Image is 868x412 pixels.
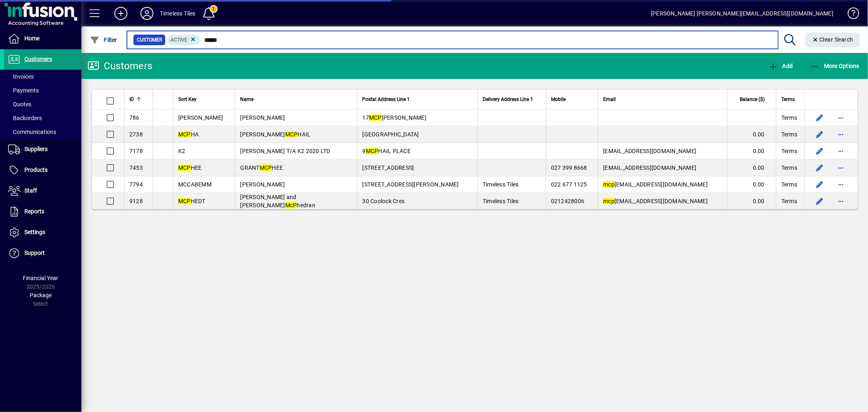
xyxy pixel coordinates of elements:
button: More options [834,195,847,208]
a: Communications [4,125,81,139]
button: More options [834,128,847,141]
button: More options [834,111,847,124]
span: [EMAIL_ADDRESS][DOMAIN_NAME] [603,181,708,188]
span: Settings [24,229,45,235]
td: 0.00 [727,193,776,209]
span: Terms [781,130,797,138]
span: Terms [781,180,797,188]
em: mcp [603,198,614,204]
div: Mobile [551,95,593,104]
a: Backorders [4,111,81,125]
span: Customers [24,56,52,62]
div: Email [603,95,722,104]
span: [PERSON_NAME] HAIL [240,131,310,138]
span: Delivery Address Line 1 [483,95,533,104]
em: McP [285,202,297,208]
span: [EMAIL_ADDRESS][DOMAIN_NAME] [603,198,708,204]
span: Active [171,37,188,43]
span: Suppliers [24,146,48,152]
a: Staff [4,181,81,201]
span: [PERSON_NAME] [240,114,285,121]
span: GRANT HEE [240,164,283,171]
span: Terms [781,95,795,104]
span: [PERSON_NAME] [178,114,223,121]
span: MCCABEMM [178,181,212,188]
em: MCP [178,131,191,138]
span: 2738 [129,131,143,138]
a: Payments [4,83,81,97]
a: Reports [4,202,81,222]
span: [STREET_ADDRESS] [362,164,414,171]
button: More options [834,161,847,174]
span: Email [603,95,616,104]
span: Financial Year [23,275,59,281]
span: Customer [137,36,162,44]
span: Filter [90,37,117,43]
span: 7178 [129,148,143,154]
span: ID [129,95,134,104]
button: More options [834,145,847,158]
div: Name [240,95,352,104]
span: Communications [8,129,56,135]
div: ID [129,95,148,104]
span: Products [24,167,48,173]
span: Support [24,250,45,256]
span: HA [178,131,199,138]
td: 0.00 [727,176,776,193]
span: Home [24,35,39,42]
td: 0.00 [727,160,776,176]
span: Terms [781,114,797,122]
a: Quotes [4,97,81,111]
span: Invoices [8,73,34,80]
button: Edit [813,178,826,191]
a: Knowledge Base [842,2,858,28]
em: MCP [178,164,191,171]
button: Edit [813,145,826,158]
span: Timeless Tiles [483,198,519,204]
button: Edit [813,111,826,124]
a: Invoices [4,70,81,83]
span: Mobile [551,95,566,104]
span: HEDT [178,198,206,204]
span: Clear Search [812,36,854,43]
td: 0.00 [727,126,776,143]
span: Sort Key [178,95,197,104]
span: Postal Address Line 1 [362,95,410,104]
button: More options [834,178,847,191]
span: Terms [781,164,797,172]
span: Balance ($) [740,95,765,104]
a: Settings [4,222,81,243]
span: 027 399 8668 [551,164,587,171]
span: K2 [178,148,186,154]
span: 30 Coolock Cres [362,198,404,204]
span: Quotes [8,101,31,107]
span: [PERSON_NAME] and [PERSON_NAME] hedran [240,194,315,208]
button: Add [766,59,795,73]
a: Support [4,243,81,263]
a: Suppliers [4,139,81,160]
div: Balance ($) [732,95,772,104]
em: MCP [260,164,272,171]
span: Reports [24,208,44,215]
em: MCP [285,131,298,138]
em: mcp [603,181,614,188]
em: MCP [178,198,191,204]
span: [EMAIL_ADDRESS][DOMAIN_NAME] [603,148,696,154]
span: [PERSON_NAME] [240,181,285,188]
div: [PERSON_NAME] [PERSON_NAME][EMAIL_ADDRESS][DOMAIN_NAME] [651,7,833,20]
span: 9 HAIL PLACE [362,148,411,154]
td: 0.00 [727,143,776,160]
a: Home [4,28,81,49]
button: More Options [808,59,862,73]
span: Payments [8,87,39,94]
button: Profile [134,6,160,21]
button: Edit [813,161,826,174]
span: 022 677 1125 [551,181,587,188]
span: 0212428006 [551,198,585,204]
span: [GEOGRAPHIC_DATA] [362,131,419,138]
div: Customers [87,59,152,72]
div: Timeless Tiles [160,7,195,20]
span: 786 [129,114,140,121]
em: MCP [366,148,378,154]
span: 17 [PERSON_NAME] [362,114,426,121]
